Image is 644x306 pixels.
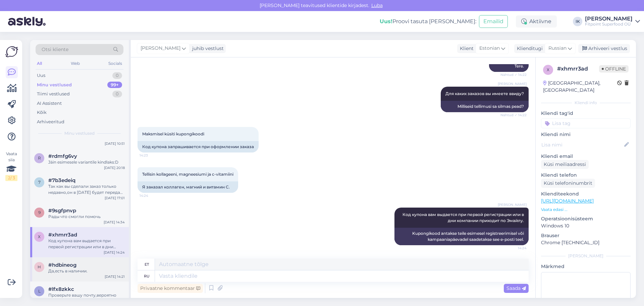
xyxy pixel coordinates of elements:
[38,180,41,185] span: 7
[541,239,631,246] p: Chrome [TECHNICAL_ID]
[37,82,72,88] div: Minu vestlused
[48,177,75,183] span: #7b3edeiq
[541,190,631,198] p: Klienditeekond
[145,259,149,270] div: et
[142,131,204,136] span: Maksmisel küsiti kupongikoodi
[500,72,527,77] span: Nähtud ✓ 14:22
[516,15,557,28] div: Aktiivne
[38,234,41,239] span: x
[48,268,125,274] div: Да,есть в наличии.
[48,159,125,165] div: Jäin esimesele variantile kindlaks:D
[38,264,41,269] span: h
[541,118,631,128] input: Lisa tag
[541,131,631,138] p: Kliendi nimi
[64,130,95,136] span: Minu vestlused
[48,286,74,292] span: #lfx8zkkc
[37,72,45,79] div: Uus
[37,100,62,107] div: AI Assistent
[585,21,633,27] div: Fitpoint Superfood OÜ
[104,165,125,170] div: [DATE] 20:18
[38,156,41,161] span: r
[541,253,631,259] div: [PERSON_NAME]
[557,65,599,73] div: # xhmrr3ad
[369,2,385,8] span: Luba
[144,270,150,282] div: ru
[541,207,631,213] p: Vaata edasi ...
[138,181,238,193] div: Я заказал коллаген, магний и витамин С.
[5,175,17,181] div: 2 / 3
[48,208,76,214] span: #9sgfpnvp
[48,153,77,159] span: #rdmfg6vy
[578,44,630,53] div: Arhiveeri vestlus
[599,65,629,73] span: Offline
[48,214,125,220] div: Рады что смогли помочь
[141,45,180,52] span: [PERSON_NAME]
[37,91,70,97] div: Tiimi vestlused
[498,81,527,86] span: [PERSON_NAME]
[112,72,122,79] div: 0
[541,160,589,169] div: Küsi meiliaadressi
[140,153,165,158] span: 14:23
[514,45,543,52] div: Klienditugi
[547,67,549,72] span: x
[585,16,633,21] div: [PERSON_NAME]
[112,91,122,97] div: 0
[104,250,125,255] div: [DATE] 14:24
[541,263,631,270] p: Märkmed
[107,82,122,88] div: 99+
[541,100,631,106] div: Kliendi info
[541,232,631,239] p: Brauser
[506,285,526,291] span: Saada
[541,215,631,222] p: Operatsioonisüsteem
[543,80,617,94] div: [GEOGRAPHIC_DATA], [GEOGRAPHIC_DATA]
[48,232,77,238] span: #xhmrr3ad
[105,195,125,201] div: [DATE] 17:01
[380,17,476,26] div: Proovi tasuta [PERSON_NAME]:
[394,228,529,245] div: Kupongikood antakse teile esimesel registreerimisel või kampaaniapäevadel saadetakse see e-posti ...
[501,246,527,251] span: 14:24
[441,101,529,112] div: Milliseid tellimusi sa silmas pead?
[548,45,567,52] span: Russian
[479,45,500,52] span: Estonian
[541,179,595,188] div: Küsi telefoninumbrit
[541,172,631,179] p: Kliendi telefon
[142,172,233,177] span: Tellisin kollageeni, magneesiumi ja c-vitamiini
[138,284,203,293] div: Privaatne kommentaar
[48,262,76,268] span: #hdbineog
[37,109,47,116] div: Kõik
[585,16,640,27] a: [PERSON_NAME]Fitpoint Superfood OÜ
[105,141,125,146] div: [DATE] 10:51
[541,141,623,148] input: Lisa nimi
[541,153,631,160] p: Kliendi email
[573,17,582,26] div: IK
[5,151,17,181] div: Vaata siia
[42,46,68,53] span: Otsi kliente
[69,59,81,68] div: Web
[105,274,125,279] div: [DATE] 14:21
[107,59,123,68] div: Socials
[36,59,43,68] div: All
[498,202,527,207] span: [PERSON_NAME]
[38,289,41,294] span: l
[402,212,525,223] span: Код купона вам выдается при первой регистрации или в дни компании приходит по Эмайлу.
[48,183,125,195] div: Так как вы сделали заказ только недавно,он в [DATE] будет передан курьерской службе
[541,198,594,204] a: [URL][DOMAIN_NAME]
[489,60,529,72] div: Tere.
[479,15,508,28] button: Emailid
[190,45,224,52] div: juhib vestlust
[140,193,165,198] span: 14:24
[457,45,474,52] div: Klient
[138,141,259,152] div: Код купона запрашивается при оформлении заказа
[37,119,64,125] div: Arhiveeritud
[445,91,524,96] span: Для каких заказов вы имеете ввиду?
[48,292,125,304] div: Проверьте вашу почту,вероятно письмо может попасть в спам,зайдите в ваш аккаунт используя пароль-...
[541,110,631,117] p: Kliendi tag'id
[48,238,125,250] div: Код купона вам выдается при первой регистрации или в дни компании приходит по Эмайлу.
[541,222,631,229] p: Windows 10
[104,220,125,225] div: [DATE] 14:34
[38,210,41,215] span: 9
[500,113,527,118] span: Nähtud ✓ 14:22
[5,45,18,58] img: Askly Logo
[380,18,392,25] b: Uus!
